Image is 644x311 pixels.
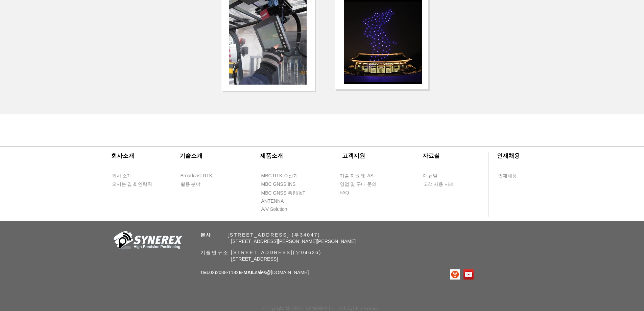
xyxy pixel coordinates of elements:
span: TEL [200,270,209,275]
span: Broadcast RTK [181,173,213,179]
span: ​회사소개 [111,153,134,159]
a: 회사 소개 [112,172,150,180]
span: 오시는 길 & 연락처 [112,181,152,188]
span: ​제품소개 [260,153,283,159]
a: 인재채용 [498,172,530,180]
span: ​고객지원 [342,153,365,159]
a: @[DOMAIN_NAME] [266,270,309,275]
span: [STREET_ADDRESS][PERSON_NAME][PERSON_NAME] [231,239,356,244]
span: 기술 지원 및 AS [340,173,374,179]
img: 회사_로고-removebg-preview.png [110,230,184,252]
span: ​자료실 [423,153,440,159]
span: ​인재채용 [497,153,520,159]
a: MBC RTK 수신기 [261,172,312,180]
ul: SNS 모음 [450,269,474,280]
a: ANTENNA [261,197,300,205]
span: 활용 분야 [181,181,201,188]
a: Broadcast RTK [180,172,219,180]
span: MBC GNSS INS [261,181,296,188]
span: 고객 사용 사례 [423,181,454,188]
span: 매뉴얼 [423,173,437,179]
span: 영업 및 구매 문의 [340,181,377,188]
img: 티스토리로고 [450,269,460,280]
a: FAQ [339,188,378,197]
a: MBC GNSS 측량/IoT [261,189,320,197]
span: MBC RTK 수신기 [261,173,298,179]
span: 인재채용 [498,173,517,179]
span: FAQ [340,190,349,196]
span: Copyright © 2022 SYNEREX Inc. All rights reserved [262,305,380,311]
span: 기술연구소 [STREET_ADDRESS](우04626) [200,250,322,255]
a: MBC GNSS INS [261,180,303,188]
span: E-MAIL [239,270,255,275]
img: 유튜브 사회 아이콘 [463,269,474,280]
iframe: Wix Chat [566,282,644,311]
a: 기술 지원 및 AS [339,172,390,180]
span: A/V Solution [261,206,287,213]
span: ​ [STREET_ADDRESS] (우34047) [200,232,320,238]
a: 매뉴얼 [423,172,462,180]
span: MBC GNSS 측량/IoT [261,190,306,197]
a: 영업 및 구매 문의 [339,180,378,188]
span: 회사 소개 [112,173,132,179]
span: [STREET_ADDRESS] [231,256,278,262]
span: ​기술소개 [180,153,202,159]
a: A/V Solution [261,205,300,214]
a: 오시는 길 & 연락처 [112,180,157,188]
span: 본사 [200,232,212,238]
a: 활용 분야 [180,180,219,188]
span: 02)2088-1182 sales [200,270,309,275]
span: ANTENNA [261,198,284,205]
a: 고객 사용 사례 [423,180,462,188]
